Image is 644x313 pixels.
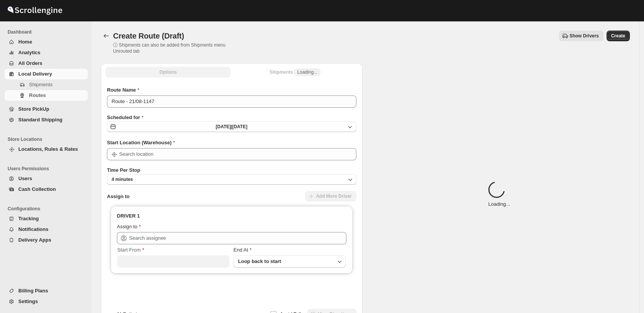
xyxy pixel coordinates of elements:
span: Shipments [29,82,52,87]
button: All Orders [5,58,88,69]
button: Tracking [5,213,88,224]
input: Eg: Bengaluru Route [107,95,356,108]
div: Loading... [488,181,510,208]
span: Create Route (Draft) [113,32,184,40]
span: Loop back to start [238,258,281,264]
button: Create [607,31,630,41]
span: [DATE] | [216,124,232,129]
span: Billing Plans [18,288,48,294]
span: Analytics [18,50,40,55]
input: Search location [119,148,356,160]
button: Notifications [5,224,88,235]
button: Routes [101,31,112,41]
span: Configurations [8,206,88,212]
span: Start From [117,247,141,253]
span: Route Name [107,87,136,93]
span: Routes [29,92,46,98]
button: Locations, Rules & Rates [5,144,88,155]
button: Loop back to start [233,255,346,268]
span: 4 minutes [112,176,133,182]
button: Shipments [5,79,88,90]
span: Home [18,39,32,45]
span: Store Locations [8,136,88,142]
button: Delivery Apps [5,235,88,245]
button: Billing Plans [5,286,88,296]
div: All Route Options [101,80,362,309]
span: Locations, Rules & Rates [18,146,78,152]
h3: DRIVER 1 [117,212,346,220]
button: Selected Shipments [232,67,358,77]
span: Dashboard [8,29,88,35]
span: Delivery Apps [18,237,51,243]
input: Search assignee [129,232,346,244]
span: Scheduled for [107,115,140,120]
span: Tracking [18,216,39,221]
button: Users [5,173,88,184]
button: Show Drivers [559,31,604,41]
button: 4 minutes [107,174,356,185]
div: End At [233,246,346,254]
span: Show Drivers [570,33,599,39]
span: Settings [18,298,38,304]
span: Start Location (Warehouse) [107,140,172,145]
p: ⓘ Shipments can also be added from Shipments menu Unrouted tab [113,42,237,54]
button: All Route Options [105,67,231,77]
span: Assign to [107,194,129,199]
span: [DATE] [232,124,248,129]
span: Options [159,69,176,75]
button: Cash Collection [5,184,88,195]
span: Standard Shipping [18,117,63,123]
span: Users [18,176,32,181]
button: Settings [5,296,88,307]
span: Create [611,33,625,39]
span: All Orders [18,60,42,66]
span: Users Permissions [8,166,88,172]
button: Analytics [5,47,88,58]
div: Shipments [270,68,320,76]
div: Assign to [117,223,137,231]
span: Cash Collection [18,186,56,192]
span: Notifications [18,226,49,232]
button: Home [5,37,88,47]
span: Time Per Stop [107,167,140,173]
button: Routes [5,90,88,101]
span: Store PickUp [18,106,49,112]
span: Loading... [297,69,317,75]
button: [DATE]|[DATE] [107,121,356,132]
span: Local Delivery [18,71,52,77]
